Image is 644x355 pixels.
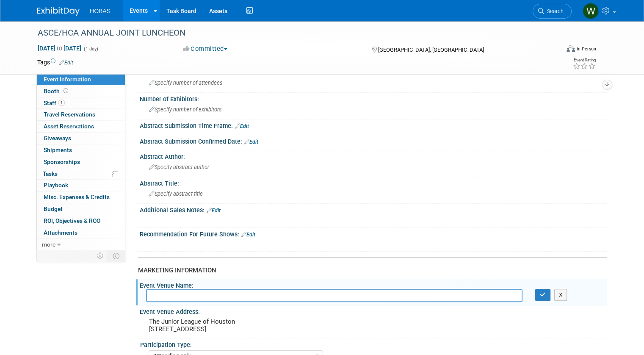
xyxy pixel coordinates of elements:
[44,194,110,200] span: Misc. Expenses & Credits
[42,241,55,248] span: more
[149,80,222,86] span: Specify number of attendees
[93,250,108,261] td: Personalize Event Tab Strip
[44,111,95,118] span: Travel Reservations
[37,44,82,52] span: [DATE] [DATE]
[44,205,63,212] span: Budget
[58,100,65,106] span: 1
[140,93,607,103] div: Number of Exhibitors:
[62,88,70,94] span: Booth not reserved yet
[59,60,73,66] a: Edit
[37,191,125,203] a: Misc. Expenses & Credits
[37,144,125,156] a: Shipments
[37,180,125,191] a: Playbook
[37,121,125,132] a: Asset Reservations
[140,150,607,161] div: Abstract Author:
[83,46,98,52] span: (1 day)
[207,208,221,214] a: Edit
[567,45,575,52] img: Format-Inperson.png
[554,289,567,301] button: X
[37,133,125,144] a: Giveaways
[44,123,94,130] span: Asset Reservations
[44,88,70,94] span: Booth
[140,338,603,349] div: Participation Type:
[573,58,596,62] div: Event Rating
[241,232,255,238] a: Edit
[44,100,65,106] span: Staff
[37,227,125,239] a: Attachments
[149,164,209,170] span: Specify abstract author
[149,106,221,113] span: Specify number of exhibitors
[544,8,564,14] span: Search
[378,47,484,53] span: [GEOGRAPHIC_DATA], [GEOGRAPHIC_DATA]
[180,44,231,53] button: Committed
[140,119,607,130] div: Abstract Submission Time Frame:
[140,135,607,146] div: Abstract Submission Confirmed Date:
[37,156,125,168] a: Sponsorships
[44,147,72,153] span: Shipments
[533,4,572,19] a: Search
[44,135,71,141] span: Giveaways
[37,74,125,85] a: Event Information
[44,158,80,165] span: Sponsorships
[44,229,77,236] span: Attachments
[43,170,58,177] span: Tasks
[576,46,596,52] div: In-Person
[37,86,125,97] a: Booth
[138,266,600,275] div: MARKETING INFORMATION
[90,8,111,14] span: HOBAS
[108,250,125,261] td: Toggle Event Tabs
[37,97,125,109] a: Staff1
[583,3,599,19] img: Will Stafford
[140,177,607,188] div: Abstract Title:
[149,191,203,197] span: Specify abstract title
[149,318,325,333] pre: The Junior League of Houston [STREET_ADDRESS]
[140,305,607,316] div: Event Venue Address:
[35,25,549,41] div: ASCE/HCA ANNUAL JOINT LUNCHEON
[235,123,249,129] a: Edit
[44,182,68,189] span: Playbook
[55,45,64,52] span: to
[140,228,607,239] div: Recommendation For Future Shows:
[37,239,125,250] a: more
[44,217,100,224] span: ROI, Objectives & ROO
[37,58,73,67] td: Tags
[37,7,80,16] img: ExhibitDay
[37,168,125,180] a: Tasks
[514,44,596,57] div: Event Format
[37,215,125,227] a: ROI, Objectives & ROO
[37,203,125,215] a: Budget
[37,109,125,120] a: Travel Reservations
[244,139,258,145] a: Edit
[140,279,607,290] div: Event Venue Name:
[44,76,91,83] span: Event Information
[140,204,607,215] div: Additional Sales Notes:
